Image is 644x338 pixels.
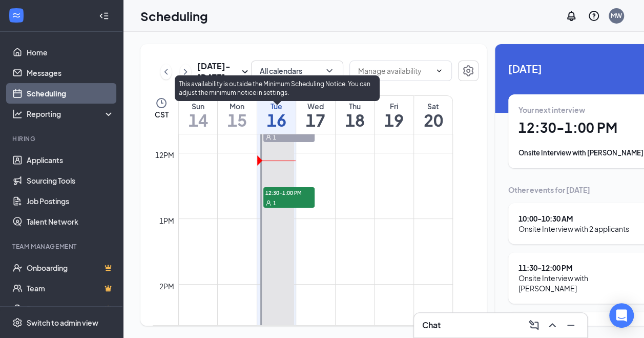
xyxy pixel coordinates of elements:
h1: 15 [218,111,257,129]
a: September 16, 2025 [257,96,296,134]
a: September 19, 2025 [375,96,413,134]
a: September 18, 2025 [336,96,375,134]
a: Talent Network [27,211,114,232]
span: 1 [273,134,276,141]
div: 12pm [153,149,176,161]
div: Thu [336,101,375,111]
svg: WorkstreamLogo [11,10,22,21]
svg: ChevronRight [180,66,191,78]
a: September 20, 2025 [414,96,452,134]
h1: 18 [336,111,375,129]
a: Applicants [27,150,114,170]
svg: ChevronDown [435,67,443,75]
div: 2pm [157,281,176,292]
svg: Clock [155,97,168,109]
h1: 19 [375,111,413,129]
svg: Analysis [12,109,23,119]
a: September 17, 2025 [296,96,335,134]
svg: Collapse [99,11,109,21]
a: Settings [458,61,479,83]
div: Reporting [27,109,115,119]
svg: SmallChevronDown [239,66,251,78]
div: Onsite Interview with 2 applicants [518,224,629,234]
h1: 20 [414,111,452,129]
h1: Scheduling [140,7,208,25]
div: Switch to admin view [27,317,98,328]
div: 1pm [157,215,176,226]
h3: Chat [422,320,441,331]
div: MW [611,11,622,20]
input: Manage availability [358,65,431,76]
span: 12:30-1:00 PM [263,187,315,197]
span: 1 [273,200,276,207]
button: Settings [458,61,479,81]
svg: ChevronLeft [161,66,171,78]
svg: Notifications [565,10,577,22]
svg: Settings [462,65,474,77]
div: Sat [414,101,452,111]
h1: 16 [257,111,296,129]
button: All calendarsChevronDown [251,61,343,81]
button: ChevronLeft [160,64,172,79]
div: Hiring [12,134,112,143]
div: Tue [257,101,296,111]
button: ComposeMessage [526,317,542,333]
span: CST [155,109,169,120]
a: Job Postings [27,191,114,211]
svg: User [265,200,272,206]
a: September 14, 2025 [179,96,217,134]
a: OnboardingCrown [27,257,114,278]
h3: [DATE] - [DATE] [197,61,239,83]
h1: 14 [179,111,217,129]
h1: 17 [296,111,335,129]
svg: Settings [12,317,23,328]
a: Home [27,42,114,63]
a: September 15, 2025 [218,96,257,134]
div: This availability is outside the Minimum Scheduling Notice. You can adjust the minimum notice in ... [175,75,380,101]
a: TeamCrown [27,278,114,299]
svg: User [265,134,272,141]
div: Sun [179,101,217,111]
a: DocumentsCrown [27,299,114,319]
div: Open Intercom Messenger [609,303,634,328]
div: Wed [296,101,335,111]
svg: Minimize [565,319,577,331]
div: Fri [375,101,413,111]
svg: QuestionInfo [588,10,600,22]
div: Team Management [12,242,112,251]
button: ChevronUp [544,317,560,333]
div: 10:00 - 10:30 AM [518,213,629,224]
a: Messages [27,63,114,83]
svg: ChevronUp [546,319,558,331]
button: ChevronRight [180,64,191,79]
svg: ChevronDown [324,66,335,76]
button: Minimize [563,317,579,333]
div: Mon [218,101,257,111]
a: Sourcing Tools [27,170,114,191]
svg: ComposeMessage [528,319,540,331]
a: Scheduling [27,83,114,104]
